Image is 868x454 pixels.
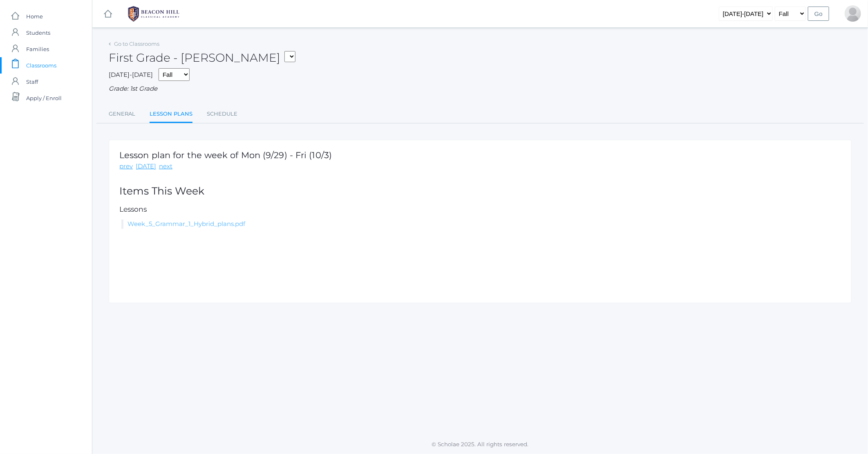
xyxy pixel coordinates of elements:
h2: Items This Week [119,186,841,197]
img: 1_BHCALogos-05.png [123,4,184,24]
input: Go [808,7,829,21]
h2: First Grade - [PERSON_NAME] [109,51,295,64]
a: prev [119,162,133,171]
span: Classrooms [26,57,56,74]
h5: Lessons [119,206,841,213]
a: [DATE] [136,162,156,171]
p: © Scholae 2025. All rights reserved. [92,440,868,448]
h1: Lesson plan for the week of Mon (9/29) - Fri (10/3) [119,150,332,160]
a: General [109,106,135,122]
span: Students [26,25,50,41]
div: Grade: 1st Grade [109,84,852,94]
span: Home [26,8,43,25]
div: Katelyn Doss [845,5,861,22]
span: Apply / Enroll [26,90,62,106]
span: Staff [26,74,38,90]
span: [DATE]-[DATE] [109,71,153,78]
a: Schedule [207,106,237,122]
a: Lesson Plans [150,106,192,123]
a: Week_5_Grammar_1_Hybrid_plans.pdf [128,220,245,228]
span: Families [26,41,49,57]
a: next [159,162,172,171]
a: Go to Classrooms [114,40,159,47]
